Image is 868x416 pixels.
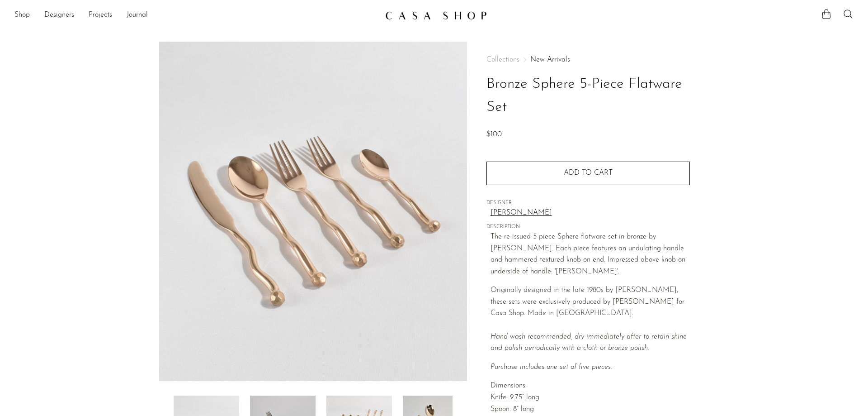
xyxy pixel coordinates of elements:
em: Hand wash recommended, dry immediately after to retain shine and polish periodically with a cloth... [491,333,687,352]
p: The re-issued 5 piece Sphere flatware set in bronze by [PERSON_NAME]. Each piece features an undu... [491,231,690,277]
span: Originally designed in the late 1980s by [PERSON_NAME], these sets were exclusively produced by [... [491,287,684,317]
a: Journal [127,10,148,21]
nav: Breadcrumbs [486,56,690,63]
a: Projects [89,10,112,21]
span: Add to cart [564,169,613,177]
i: Purchase includes one set of five pieces. [491,363,612,371]
ul: NEW HEADER MENU [14,8,378,23]
span: DESCRIPTION [486,223,690,231]
a: New Arrivals [530,56,570,63]
button: Add to cart [486,162,690,185]
a: Shop [14,10,30,21]
span: Collections [486,56,519,63]
a: Designers [44,10,74,21]
h1: Bronze Sphere 5-Piece Flatware Set [486,73,690,119]
a: [PERSON_NAME] [491,207,690,219]
span: $100 [486,131,502,138]
nav: Desktop navigation [14,8,378,23]
img: Bronze Sphere 5-Piece Flatware Set [159,42,467,381]
span: DESIGNER [486,199,690,207]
